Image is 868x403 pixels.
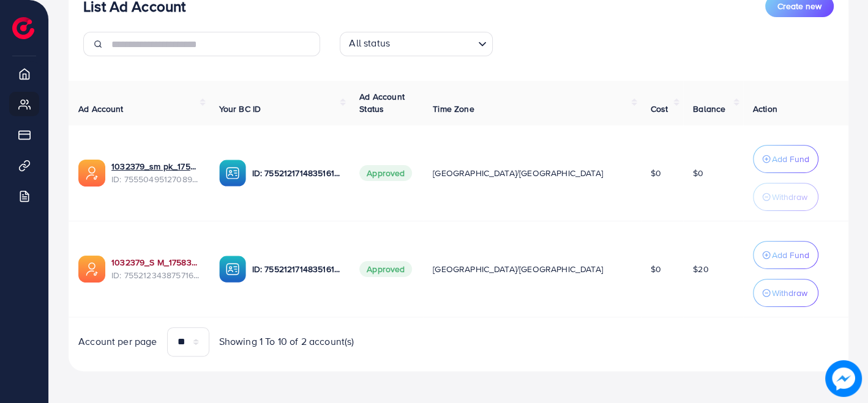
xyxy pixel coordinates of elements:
button: Add Fund [753,145,818,173]
div: <span class='underline'>1032379_S M_1758365916169</span></br>7552123438757167112 [111,256,200,281]
span: ID: 7552123438757167112 [111,269,200,281]
span: Ad Account [78,103,124,115]
span: [GEOGRAPHIC_DATA]/[GEOGRAPHIC_DATA] [433,167,603,179]
div: Search for option [340,32,493,56]
p: Withdraw [772,190,807,204]
a: 1032379_sm pk_1759047149589 [111,160,200,172]
span: Your BC ID [219,103,261,115]
span: Approved [359,165,412,181]
input: Search for option [394,34,473,53]
img: logo [12,17,34,39]
span: $0 [693,167,703,179]
img: ic-ads-acc.e4c84228.svg [78,256,105,283]
span: All status [346,34,392,53]
span: Approved [359,261,412,277]
span: Account per page [78,335,157,349]
span: $0 [651,263,661,275]
a: 1032379_S M_1758365916169 [111,256,200,268]
p: Add Fund [772,152,809,166]
span: Ad Account Status [359,91,405,115]
span: ID: 7555049512708964370 [111,173,200,185]
span: $0 [651,167,661,179]
img: ic-ba-acc.ded83a64.svg [219,256,246,283]
div: <span class='underline'>1032379_sm pk_1759047149589</span></br>7555049512708964370 [111,160,200,185]
p: ID: 7552121714835161095 [252,262,340,276]
span: Balance [693,103,725,115]
span: Action [753,103,777,115]
p: ID: 7552121714835161095 [252,166,340,180]
img: ic-ba-acc.ded83a64.svg [219,160,246,187]
img: ic-ads-acc.e4c84228.svg [78,160,105,187]
span: Time Zone [433,103,474,115]
button: Withdraw [753,279,818,307]
p: Add Fund [772,248,809,262]
button: Withdraw [753,183,818,211]
span: Cost [651,103,668,115]
img: image [825,360,862,397]
span: Showing 1 To 10 of 2 account(s) [219,335,354,349]
span: $20 [693,263,708,275]
span: [GEOGRAPHIC_DATA]/[GEOGRAPHIC_DATA] [433,263,603,275]
p: Withdraw [772,286,807,300]
button: Add Fund [753,241,818,269]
